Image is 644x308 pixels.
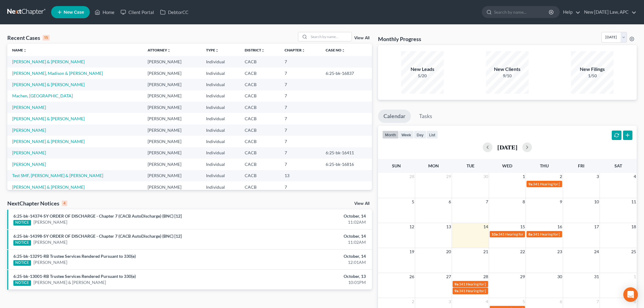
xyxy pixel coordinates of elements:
[13,260,31,266] div: NOTICE
[560,7,580,18] a: Help
[12,48,27,52] a: Nameunfold_more
[12,150,46,155] a: [PERSON_NAME]
[252,279,366,285] div: 10:01PM
[446,223,452,230] span: 13
[593,223,600,230] span: 17
[302,49,305,52] i: unfold_more
[143,170,201,181] td: [PERSON_NAME]
[143,147,201,159] td: [PERSON_NAME]
[33,259,67,265] a: [PERSON_NAME]
[33,219,67,225] a: [PERSON_NAME]
[201,68,240,79] td: Individual
[280,79,320,90] td: 7
[148,48,171,52] a: Attorneyunfold_more
[252,253,366,259] div: October, 14
[13,213,182,219] a: 6:25-bk-14374-SY ORDER OF DISCHARGE - Chapter 7 (CACB AutoDischarge) (BNC) [12]
[497,144,517,150] h2: [DATE]
[7,200,67,207] div: NextChapter Notices
[201,124,240,136] td: Individual
[409,273,415,280] span: 26
[252,259,366,265] div: 12:01AM
[309,32,352,41] input: Search by name...
[12,82,85,87] a: [PERSON_NAME] & [PERSON_NAME]
[557,273,563,280] span: 30
[206,48,219,52] a: Typeunfold_more
[143,124,201,136] td: [PERSON_NAME]
[215,49,219,52] i: unfold_more
[240,124,280,136] td: CACB
[143,102,201,113] td: [PERSON_NAME]
[143,56,201,67] td: [PERSON_NAME]
[240,159,280,170] td: CACB
[240,90,280,102] td: CACB
[459,282,561,286] span: 341 Hearing for [PERSON_NAME], Madison & [PERSON_NAME]
[280,102,320,113] td: 7
[280,159,320,170] td: 7
[631,223,637,230] span: 18
[240,113,280,124] td: CACB
[240,56,280,67] td: CACB
[614,163,622,168] span: Sat
[354,201,369,206] a: View All
[414,110,438,123] a: Tasks
[633,173,637,180] span: 4
[326,48,345,52] a: Case Nounfold_more
[494,6,550,18] input: Search by name...
[13,280,31,286] div: NOTICE
[448,298,452,305] span: 3
[581,7,636,18] a: New [DATE] Law, APC
[483,223,489,230] span: 14
[321,68,372,79] td: 6:25-bk-16837
[240,147,280,159] td: CACB
[240,136,280,147] td: CACB
[157,7,191,18] a: DebtorCC
[7,34,50,41] div: Recent Cases
[446,248,452,255] span: 20
[143,90,201,102] td: [PERSON_NAME]
[245,48,265,52] a: Districtunfold_more
[540,163,549,168] span: Thu
[459,289,513,293] span: 341 Hearing for [PERSON_NAME]
[486,66,529,73] div: New Clients
[498,232,553,236] span: 341 Hearing for [PERSON_NAME]
[559,198,563,205] span: 9
[143,79,201,90] td: [PERSON_NAME]
[399,131,414,139] button: week
[559,173,563,180] span: 2
[201,113,240,124] td: Individual
[354,36,369,40] a: View All
[557,223,563,230] span: 16
[280,68,320,79] td: 7
[321,147,372,159] td: 6:25-bk-16411
[201,159,240,170] td: Individual
[520,223,526,230] span: 15
[64,10,84,15] span: New Case
[428,163,439,168] span: Mon
[631,198,637,205] span: 11
[240,102,280,113] td: CACB
[23,49,27,52] i: unfold_more
[240,68,280,79] td: CACB
[280,124,320,136] td: 7
[382,131,399,139] button: month
[426,131,438,139] button: list
[261,49,265,52] i: unfold_more
[483,248,489,255] span: 21
[252,233,366,239] div: October, 14
[252,273,366,279] div: October, 13
[578,163,584,168] span: Fri
[13,220,31,226] div: NOTICE
[33,239,67,245] a: [PERSON_NAME]
[411,198,415,205] span: 5
[12,71,103,76] a: [PERSON_NAME], Madison & [PERSON_NAME]
[280,181,320,193] td: 7
[522,298,526,305] span: 5
[414,131,426,139] button: day
[446,273,452,280] span: 27
[240,170,280,181] td: CACB
[571,73,614,79] div: 1/50
[12,93,73,98] a: Machen, [GEOGRAPHIC_DATA]
[33,279,106,285] a: [PERSON_NAME] & [PERSON_NAME]
[13,233,182,239] a: 6:25-bk-14398-SY ORDER OF DISCHARGE - Chapter 7 (CACB AutoDischarge) (BNC) [12]
[43,35,50,40] div: 15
